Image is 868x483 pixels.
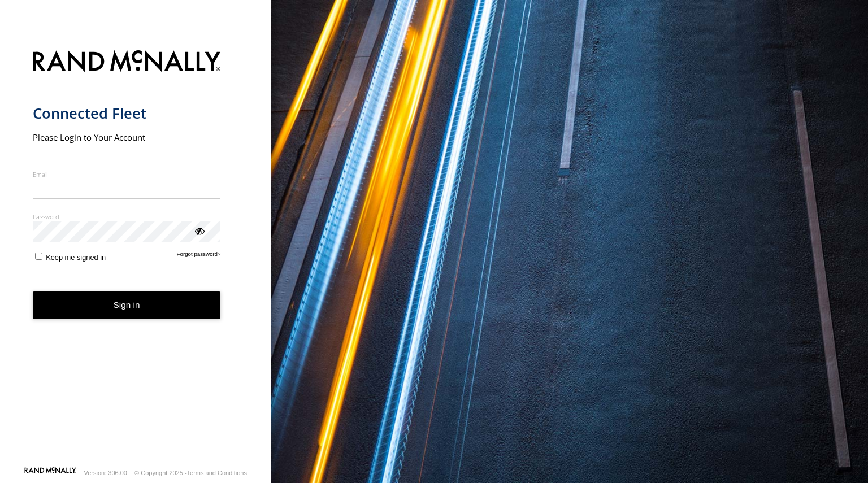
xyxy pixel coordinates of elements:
div: Version: 306.00 [84,469,127,476]
label: Email [33,170,221,179]
form: main [33,43,239,466]
div: © Copyright 2025 - [134,469,247,476]
div: ViewPassword [193,225,205,236]
a: Terms and Conditions [187,469,247,476]
a: Forgot password? [177,251,221,262]
img: Rand McNally [33,48,221,77]
label: Password [33,212,221,221]
h2: Please Login to Your Account [33,132,221,143]
span: Keep me signed in [46,253,106,262]
input: Keep me signed in [35,253,42,260]
button: Sign in [33,291,221,319]
h1: Connected Fleet [33,104,221,123]
a: Visit our Website [24,467,76,478]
